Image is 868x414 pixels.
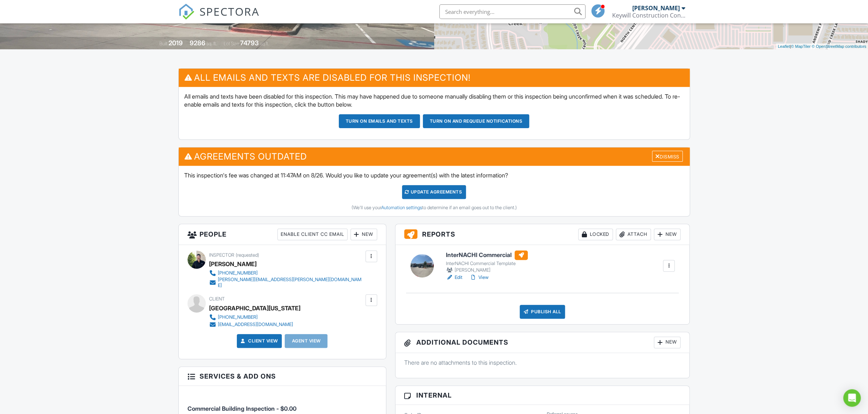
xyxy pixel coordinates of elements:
div: New [654,229,681,240]
h3: All emails and texts are disabled for this inspection! [179,69,690,87]
span: Commercial Building Inspection - $0.00 [187,405,296,412]
div: 9286 [190,39,205,47]
a: View [470,274,489,281]
a: Automation settings [381,205,422,210]
input: Search everything... [439,4,585,19]
span: Lot Size [224,41,239,46]
div: (We'll use your to determine if an email goes out to the client.) [184,205,684,211]
div: | [776,43,868,50]
div: Dismiss [652,151,683,162]
span: SPECTORA [200,4,259,19]
div: 74793 [240,39,259,47]
div: Keywill Construction Consulting, LLC [612,12,685,19]
h3: Reports [395,224,690,245]
h3: Agreements Outdated [179,147,690,165]
div: New [350,229,377,240]
a: Client View [239,337,278,345]
a: © OpenStreetMap contributors [812,44,866,49]
span: Inspector [209,252,234,258]
div: [EMAIL_ADDRESS][DOMAIN_NAME] [218,322,293,327]
div: This inspection's fee was changed at 11:47AM on 8/26. Would you like to update your agreement(s) ... [179,166,690,216]
a: SPECTORA [178,10,259,25]
img: The Best Home Inspection Software - Spectora [178,4,194,20]
div: [PHONE_NUMBER] [218,314,258,320]
a: [PHONE_NUMBER] [209,269,364,277]
p: There are no attachments to this inspection. [404,359,681,367]
div: Enable Client CC Email [277,229,348,240]
div: [PERSON_NAME] [632,4,680,12]
div: Open Intercom Messenger [843,389,861,407]
h3: Internal [395,386,690,405]
h3: Services & Add ons [179,367,386,386]
span: Client [209,296,225,302]
div: Update Agreements [402,185,466,199]
div: 2019 [168,39,183,47]
p: All emails and texts have been disabled for this inspection. This may have happened due to someon... [184,92,684,109]
span: Built [159,41,167,46]
div: [PHONE_NUMBER] [218,270,258,276]
h6: InterNACHI Commercial [446,250,528,260]
a: © MapTiler [791,44,811,49]
span: sq.ft. [260,41,269,46]
div: [PERSON_NAME][EMAIL_ADDRESS][PERSON_NAME][DOMAIN_NAME] [218,277,364,288]
div: Publish All [520,305,565,319]
div: [GEOGRAPHIC_DATA][US_STATE] [209,303,300,314]
span: (requested) [236,252,259,258]
div: Attach [616,229,651,240]
h3: Additional Documents [395,332,690,353]
button: Turn on and Requeue Notifications [423,114,530,128]
div: [PERSON_NAME] [446,267,528,274]
a: Edit [446,274,462,281]
div: InterNACHI Commercial Template [446,261,528,267]
span: sq. ft. [206,41,217,46]
button: Turn on emails and texts [339,114,420,128]
a: Leaflet [778,44,790,49]
div: [PERSON_NAME] [209,258,257,269]
div: Locked [578,229,613,240]
div: New [654,337,681,348]
a: [PHONE_NUMBER] [209,314,295,321]
a: [EMAIL_ADDRESS][DOMAIN_NAME] [209,321,295,328]
a: InterNACHI Commercial InterNACHI Commercial Template [PERSON_NAME] [446,250,528,274]
h3: People [179,224,386,245]
a: [PERSON_NAME][EMAIL_ADDRESS][PERSON_NAME][DOMAIN_NAME] [209,277,364,288]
